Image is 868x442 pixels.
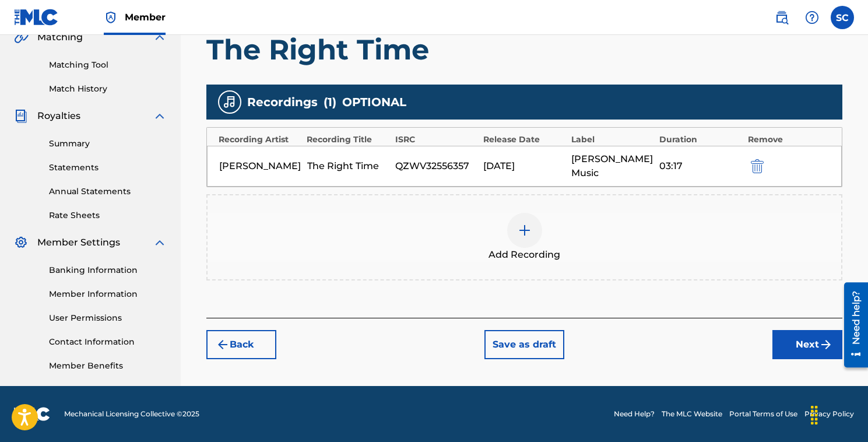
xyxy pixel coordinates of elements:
[805,10,819,24] img: help
[484,330,564,359] button: Save as draft
[49,312,167,324] a: User Permissions
[153,236,167,250] img: expand
[14,9,59,26] img: MLC Logo
[324,93,336,111] span: ( 1 )
[659,159,742,173] div: 03:17
[770,6,793,29] a: Public Search
[37,236,120,250] span: Member Settings
[14,109,28,123] img: Royalties
[49,264,167,276] a: Banking Information
[489,248,560,262] span: Add Recording
[49,360,167,372] a: Member Benefits
[395,134,477,146] div: ISRC
[49,209,167,222] a: Rate Sheets
[49,185,167,198] a: Annual Statements
[800,6,824,29] div: Help
[751,159,764,173] img: 12a2ab48e56ec057fbd8.svg
[819,338,833,352] img: f7272a7cc735f4ea7f67.svg
[804,409,854,419] a: Privacy Policy
[49,138,167,150] a: Summary
[37,109,80,123] span: Royalties
[219,134,301,146] div: Recording Artist
[831,6,854,29] div: User Menu
[835,278,868,372] iframe: Resource Center
[571,152,653,180] div: [PERSON_NAME] Music
[223,95,237,109] img: recording
[342,93,406,111] span: OPTIONAL
[729,409,797,419] a: Portal Terms of Use
[219,159,301,173] div: [PERSON_NAME]
[216,338,230,352] img: 7ee5dd4eb1f8a8e3ef2f.svg
[49,162,167,174] a: Statements
[14,236,28,250] img: Member Settings
[49,288,167,300] a: Member Information
[775,10,789,24] img: search
[659,134,742,146] div: Duration
[810,386,868,442] iframe: Chat Widget
[153,109,167,123] img: expand
[49,83,167,95] a: Match History
[483,159,565,173] div: [DATE]
[49,336,167,348] a: Contact Information
[571,134,653,146] div: Label
[14,407,50,421] img: logo
[206,32,842,67] h1: The Right Time
[483,134,565,146] div: Release Date
[37,30,83,44] span: Matching
[125,10,166,24] span: Member
[14,30,29,44] img: Matching
[307,134,389,146] div: Recording Title
[153,30,167,44] img: expand
[247,93,318,111] span: Recordings
[395,159,477,173] div: QZWV32556357
[662,409,722,419] a: The MLC Website
[748,134,830,146] div: Remove
[307,159,389,173] div: The Right Time
[104,10,118,24] img: Top Rightsholder
[772,330,842,359] button: Next
[64,409,199,419] span: Mechanical Licensing Collective © 2025
[614,409,655,419] a: Need Help?
[518,223,532,237] img: add
[805,398,824,433] div: Drag
[206,330,276,359] button: Back
[49,59,167,71] a: Matching Tool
